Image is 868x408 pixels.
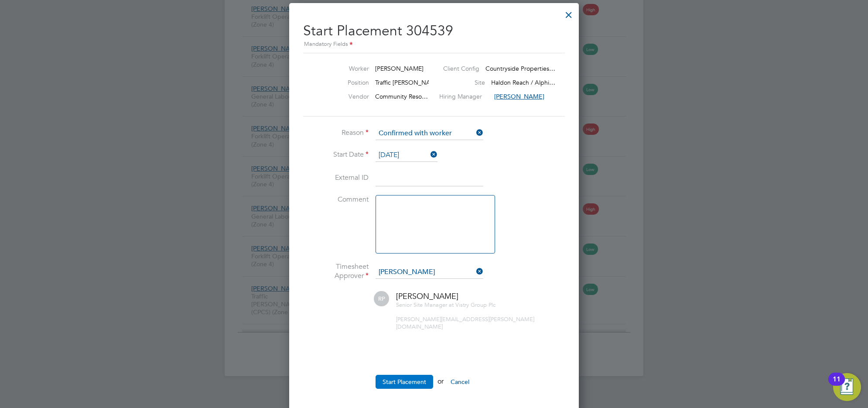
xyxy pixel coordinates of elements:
[439,93,488,100] label: Hiring Manager
[376,266,483,279] input: Search for...
[303,375,565,398] li: or
[321,79,369,86] label: Position
[321,65,369,72] label: Worker
[443,65,479,72] label: Client Config
[494,93,544,100] span: [PERSON_NAME]
[303,150,369,159] label: Start Date
[396,291,458,301] span: [PERSON_NAME]
[303,195,369,204] label: Comment
[455,301,496,309] span: Vistry Group Plc
[376,375,433,389] button: Start Placement
[491,79,555,86] span: Haldon Reach / Alphi…
[374,291,389,306] span: RP
[376,127,483,140] input: Select one
[833,373,861,401] button: Open Resource Center, 11 new notifications
[375,93,428,100] span: Community Reso…
[303,40,565,49] div: Mandatory Fields
[303,173,369,182] label: External ID
[303,15,565,50] h2: Start Placement 304539
[321,93,369,100] label: Vendor
[375,65,424,72] span: [PERSON_NAME]
[485,65,555,72] span: Countryside Properties…
[444,375,476,389] button: Cancel
[375,79,455,86] span: Traffic [PERSON_NAME] (C…
[396,301,454,309] span: Senior Site Manager at
[303,128,369,137] label: Reason
[833,379,841,391] div: 11
[376,149,437,162] input: Select one
[303,262,369,281] label: Timesheet Approver
[450,79,485,86] label: Site
[396,315,534,330] span: [PERSON_NAME][EMAIL_ADDRESS][PERSON_NAME][DOMAIN_NAME]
